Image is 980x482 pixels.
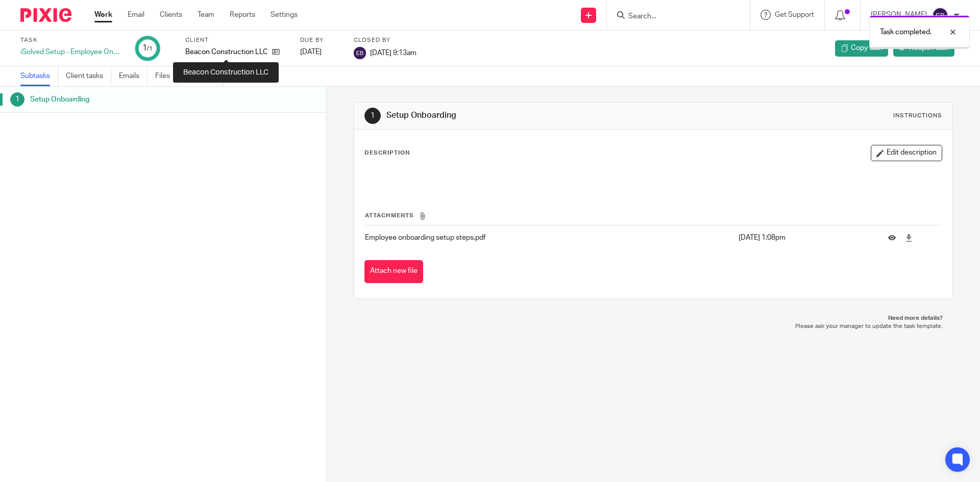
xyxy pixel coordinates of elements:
[186,66,223,86] a: Notes (0)
[230,10,255,20] a: Reports
[364,314,942,322] p: Need more details?
[300,47,341,57] div: [DATE]
[147,46,153,52] small: /1
[300,36,341,44] label: Due by
[364,260,423,283] button: Attach new file
[932,7,948,23] img: svg%3E
[364,322,942,331] p: Please ask your manager to update the task template.
[66,66,111,86] a: Client tasks
[739,233,873,243] p: [DATE] 1:08pm
[893,112,942,120] div: Instructions
[160,10,182,20] a: Clients
[231,66,270,86] a: Audit logs
[880,27,932,37] p: Task completed.
[386,110,675,121] h1: Setup Onboarding
[20,8,71,22] img: Pixie
[271,10,298,20] a: Settings
[10,92,24,107] div: 1
[20,36,122,44] label: Task
[30,92,221,107] h1: Setup Onboarding
[128,10,144,20] a: Email
[20,47,122,57] div: iSolved Setup - Employee Onboarding
[364,108,381,124] div: 1
[365,213,414,218] span: Attachments
[94,10,112,20] a: Work
[185,36,287,44] label: Client
[370,49,416,56] span: [DATE] 9:13am
[142,42,153,54] div: 1
[365,233,733,243] p: Employee onboarding setup steps.pdf
[364,149,410,157] p: Description
[119,66,148,86] a: Emails
[20,66,58,86] a: Subtasks
[354,36,416,44] label: Closed by
[198,10,214,20] a: Team
[155,66,178,86] a: Files
[185,47,267,57] p: Beacon Construction LLC
[905,233,913,243] a: Download
[871,145,942,161] button: Edit description
[354,47,366,59] img: svg%3E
